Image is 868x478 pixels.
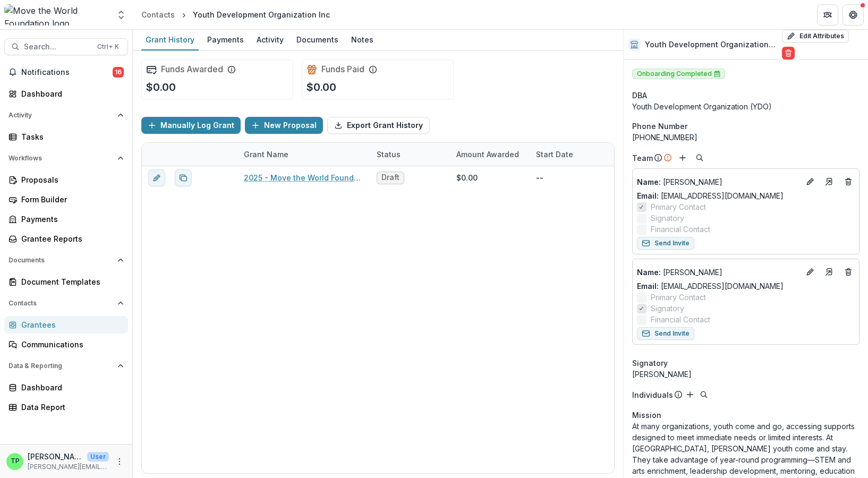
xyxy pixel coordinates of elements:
div: Payments [203,32,248,47]
div: Grant History [141,32,199,47]
div: Youth Development Organization Inc [193,9,330,20]
p: Team [632,152,653,164]
span: Signatory [651,212,684,224]
p: [PERSON_NAME][EMAIL_ADDRESS][DOMAIN_NAME] [28,462,109,472]
div: Grantees [21,319,120,330]
button: Duplicate proposal [175,169,192,186]
div: Start Date [530,143,609,166]
img: Move the World Foundation logo [4,4,109,25]
span: Phone Number [632,121,687,132]
div: Status [370,149,407,160]
div: Activity [252,32,288,47]
button: Add [676,151,689,164]
h2: Funds Awarded [161,64,223,74]
div: Notes [347,32,378,47]
button: Send Invite [637,327,694,340]
p: $0.00 [307,79,336,95]
a: Document Templates [4,273,128,291]
button: Edit [804,266,816,278]
a: Payments [203,30,248,50]
p: -- [536,172,543,183]
nav: breadcrumb [137,7,334,22]
button: Edit Attributes [782,30,849,42]
div: Document Templates [21,276,120,287]
span: Email: [637,281,659,291]
a: Grantee Reports [4,230,128,247]
div: Status [370,143,450,166]
span: Financial Contact [651,314,710,325]
button: Search [697,388,710,401]
div: What size grant tier are you requesting? (Feel free to explain what you'd be able to accomplish w... [609,143,689,166]
div: Amount Awarded [450,143,530,166]
a: Proposals [4,171,128,189]
a: Grant History [141,30,199,50]
a: Data Report [4,398,128,416]
a: Email: [EMAIL_ADDRESS][DOMAIN_NAME] [637,190,784,201]
div: [PERSON_NAME] [632,369,860,380]
span: Draft [381,173,399,182]
span: Name : [637,177,661,186]
button: Search... [4,38,128,55]
button: edit [148,169,165,186]
div: Tasks [21,131,120,142]
button: Open Documents [4,252,128,269]
a: Notes [347,30,378,50]
div: $0.00 [456,172,478,183]
button: More [113,455,126,468]
button: Deletes [842,175,855,188]
div: Proposals [21,174,120,185]
span: DBA [632,90,647,101]
div: What size grant tier are you requesting? (Feel free to explain what you'd be able to accomplish w... [609,149,689,160]
span: Notifications [21,68,113,77]
a: Go to contact [821,173,838,190]
div: Grant Name [237,143,370,166]
button: Search [693,151,706,164]
a: Name: [PERSON_NAME] [637,267,799,278]
button: Get Help [843,4,864,25]
div: Ctrl + K [95,41,121,53]
a: Documents [292,30,343,50]
div: Payments [21,214,120,225]
a: Grantees [4,316,128,334]
div: Start Date [530,149,580,160]
span: Primary Contact [651,201,706,212]
button: Send Invite [637,237,694,250]
span: Mission [632,409,661,421]
span: Contacts [8,300,113,307]
button: Edit [804,175,816,188]
a: Email: [EMAIL_ADDRESS][DOMAIN_NAME] [637,280,784,292]
span: Name : [637,268,661,277]
div: Dashboard [21,88,120,99]
span: Documents [8,257,113,264]
h2: Youth Development Organization Inc [645,40,778,49]
a: Tasks [4,128,128,146]
a: Payments [4,210,128,228]
button: Delete [782,47,795,59]
div: Grant Name [237,149,295,160]
span: Workflows [8,155,113,162]
span: Onboarding Completed [632,69,725,79]
button: Notifications16 [4,64,128,81]
p: User [87,452,109,462]
button: Open Contacts [4,295,128,312]
button: Open Workflows [4,150,128,167]
p: [PERSON_NAME] [637,267,799,278]
p: [PERSON_NAME] [637,176,799,187]
button: New Proposal [245,117,323,134]
button: Open Data & Reporting [4,357,128,374]
div: Documents [292,32,343,47]
div: Grantee Reports [21,233,120,244]
h2: Funds Paid [321,64,364,74]
p: $0.00 [146,79,176,95]
a: Communications [4,336,128,353]
button: Partners [817,4,838,25]
a: Dashboard [4,85,128,103]
a: Contacts [137,7,179,22]
button: Open entity switcher [114,4,129,25]
span: Signatory [651,303,684,314]
a: Form Builder [4,191,128,208]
